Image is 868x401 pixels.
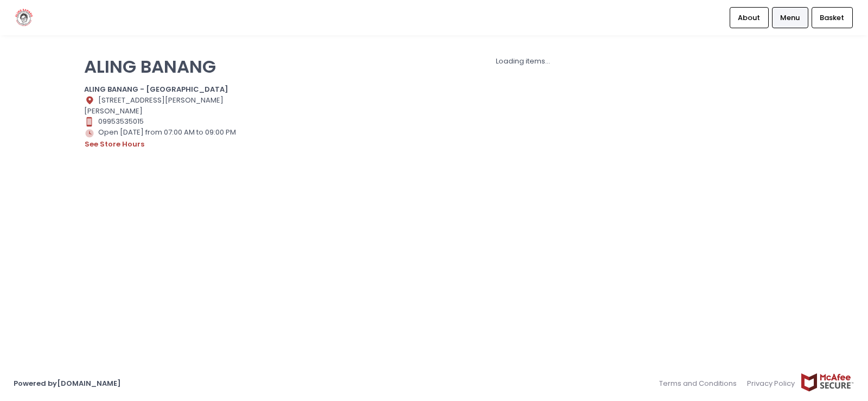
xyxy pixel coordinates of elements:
b: ALING BANANG - [GEOGRAPHIC_DATA] [84,84,228,94]
img: mcafee-secure [800,373,854,392]
div: Loading items... [263,56,784,67]
a: Menu [772,7,808,28]
span: About [738,12,760,23]
a: Powered by[DOMAIN_NAME] [14,378,121,389]
a: Terms and Conditions [659,373,742,394]
a: Privacy Policy [742,373,801,394]
img: logo [14,8,35,27]
span: Basket [820,12,844,23]
div: [STREET_ADDRESS][PERSON_NAME][PERSON_NAME] [84,95,249,117]
div: Open [DATE] from 07:00 AM to 09:00 PM [84,127,249,150]
button: see store hours [84,138,145,150]
span: Menu [780,12,800,23]
a: About [730,7,769,28]
p: ALING BANANG [84,56,249,77]
div: 09953535015 [84,116,249,127]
